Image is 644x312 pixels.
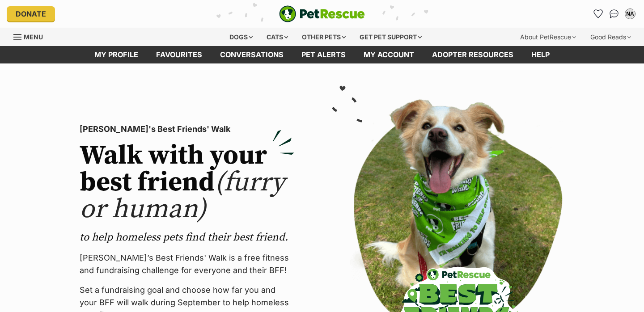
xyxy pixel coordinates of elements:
a: Pet alerts [292,46,355,63]
button: My account [623,7,637,21]
span: (furry or human) [80,166,285,226]
div: Other pets [296,28,352,46]
p: to help homeless pets find their best friend. [80,230,294,245]
div: Get pet support [353,28,428,46]
a: Menu [13,28,49,44]
a: Adopter resources [423,46,522,63]
a: Favourites [591,7,605,21]
a: Conversations [607,7,621,21]
ul: Account quick links [591,7,637,21]
div: About PetRescue [514,28,582,46]
a: My profile [85,46,147,63]
h2: Walk with your best friend [80,143,294,223]
p: [PERSON_NAME]’s Best Friends' Walk is a free fitness and fundraising challenge for everyone and t... [80,252,294,277]
a: PetRescue [279,5,365,22]
a: Donate [7,6,55,21]
a: Help [522,46,559,63]
a: Favourites [147,46,211,63]
p: [PERSON_NAME]'s Best Friends' Walk [80,123,294,135]
a: conversations [211,46,292,63]
img: chat-41dd97257d64d25036548639549fe6c8038ab92f7586957e7f3b1b290dea8141.svg [610,9,619,18]
div: Cats [260,28,294,46]
img: logo-e224e6f780fb5917bec1dbf3a21bbac754714ae5b6737aabdf751b685950b380.svg [279,5,365,22]
div: Good Reads [584,28,637,46]
a: My account [355,46,423,63]
div: Dogs [223,28,259,46]
div: NA [626,9,635,18]
span: Menu [24,33,43,41]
